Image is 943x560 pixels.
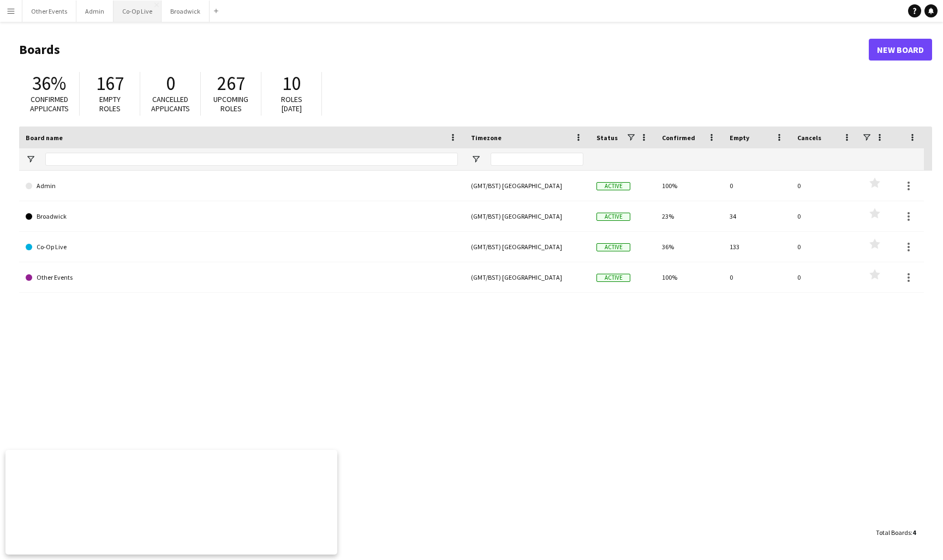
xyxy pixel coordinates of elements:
div: 0 [723,171,791,201]
span: Active [596,274,630,282]
button: Open Filter Menu [471,154,481,164]
span: Confirmed [662,134,695,142]
h1: Boards [19,41,869,58]
div: 0 [723,262,791,292]
span: Active [596,213,630,221]
button: Open Filter Menu [26,154,35,164]
span: Cancelled applicants [151,94,190,113]
div: 36% [655,232,723,262]
div: 0 [791,201,858,231]
div: 23% [655,201,723,231]
button: Admin [76,1,114,22]
button: Broadwick [162,1,210,22]
span: Empty roles [99,94,121,113]
span: Total Boards [876,528,911,537]
div: (GMT/BST) [GEOGRAPHIC_DATA] [464,262,590,292]
div: 100% [655,262,723,292]
span: Confirmed applicants [30,94,69,113]
span: Status [596,134,618,142]
iframe: Popup CTA [5,450,337,555]
a: Co-Op Live [26,232,458,262]
span: 4 [912,528,916,537]
a: Admin [26,171,458,201]
span: Timezone [471,134,502,142]
span: Active [596,243,630,251]
span: 0 [166,71,175,95]
a: New Board [869,39,932,61]
div: 34 [723,201,791,231]
div: 0 [791,171,858,201]
div: 0 [791,232,858,262]
input: Timezone Filter Input [491,153,583,166]
button: Co-Op Live [114,1,162,22]
div: 133 [723,232,791,262]
a: Broadwick [26,201,458,232]
div: (GMT/BST) [GEOGRAPHIC_DATA] [464,232,590,262]
div: (GMT/BST) [GEOGRAPHIC_DATA] [464,201,590,231]
span: Cancels [797,134,821,142]
div: : [876,522,916,543]
span: 10 [282,71,301,95]
input: Board name Filter Input [45,153,458,166]
span: 267 [217,71,245,95]
span: Roles [DATE] [281,94,302,113]
div: 0 [791,262,858,292]
span: Empty [730,134,749,142]
button: Other Events [22,1,76,22]
span: Board name [26,134,63,142]
span: Upcoming roles [213,94,248,113]
span: 167 [96,71,124,95]
div: 100% [655,171,723,201]
div: (GMT/BST) [GEOGRAPHIC_DATA] [464,171,590,201]
span: 36% [32,71,66,95]
a: Other Events [26,262,458,293]
span: Active [596,182,630,190]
